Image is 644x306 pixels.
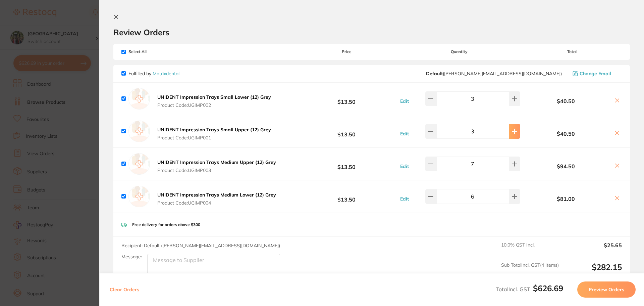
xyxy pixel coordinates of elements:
[564,242,622,257] output: $25.65
[426,71,562,76] span: peter@matrixdental.com.au
[157,159,276,165] b: UNIDENT Impression Trays Medium Upper (12) Grey
[501,242,559,257] span: 10.0 % GST Incl.
[157,127,271,133] b: UNIDENT Impression Trays Small Upper (12) Grey
[297,190,396,203] b: $13.50
[128,186,150,207] img: empty.jpg
[398,196,411,202] button: Edit
[522,131,610,137] b: $40.50
[522,98,610,104] b: $40.50
[522,49,622,54] span: Total
[297,49,396,54] span: Price
[522,163,610,169] b: $94.50
[398,131,411,137] button: Edit
[564,262,622,281] output: $282.15
[157,192,276,198] b: UNIDENT Impression Trays Medium Lower (12) Grey
[522,196,610,202] b: $81.00
[155,127,273,141] button: UNIDENT Impression Trays Small Upper (12) Grey Product Code:UGIMP001
[121,49,189,54] span: Select All
[580,71,611,76] span: Change Email
[157,200,276,206] span: Product Code: UGIMP004
[297,158,396,170] b: $13.50
[128,121,150,142] img: empty.jpg
[533,283,563,293] b: $626.69
[121,254,142,260] label: Message:
[501,262,559,281] span: Sub Total Incl. GST ( 4 Items)
[157,102,271,108] span: Product Code: UGIMP002
[398,163,411,169] button: Edit
[157,135,271,140] span: Product Code: UGIMP001
[155,159,278,173] button: UNIDENT Impression Trays Medium Upper (12) Grey Product Code:UGIMP003
[155,94,273,108] button: UNIDENT Impression Trays Small Lower (12) Grey Product Code:UGIMP002
[121,243,280,249] span: Recipient: Default ( [PERSON_NAME][EMAIL_ADDRESS][DOMAIN_NAME] )
[128,88,150,110] img: empty.jpg
[132,222,200,227] p: Free delivery for orders above $300
[297,125,396,137] b: $13.50
[128,153,150,175] img: empty.jpg
[398,98,411,104] button: Edit
[153,71,179,77] a: Matrixdental
[113,27,630,37] h2: Review Orders
[496,286,563,293] span: Total Incl. GST
[108,281,141,298] button: Clear Orders
[571,71,622,77] button: Change Email
[128,71,179,76] p: Fulfilled by
[297,92,396,105] b: $13.50
[155,192,278,206] button: UNIDENT Impression Trays Medium Lower (12) Grey Product Code:UGIMP004
[577,281,636,298] button: Preview Orders
[157,94,271,100] b: UNIDENT Impression Trays Small Lower (12) Grey
[157,168,276,173] span: Product Code: UGIMP003
[397,49,522,54] span: Quantity
[426,71,443,77] b: Default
